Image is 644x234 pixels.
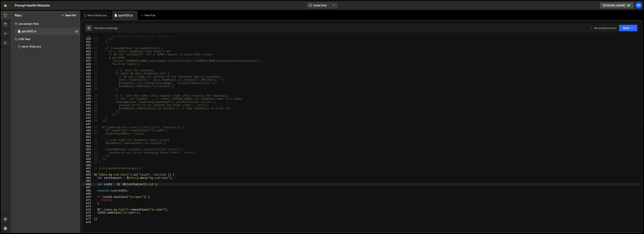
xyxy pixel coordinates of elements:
div: 449 [82,129,93,132]
div: 428 [82,63,93,66]
div: 453 [82,142,93,145]
div: 478 [82,221,93,224]
div: 435 [82,85,93,88]
div: 434 [82,82,93,85]
button: New File [62,14,76,17]
div: 16625/45443.css [15,43,80,51]
div: 421 [82,40,93,44]
div: 458 [82,158,93,161]
div: 420 [82,37,93,41]
div: 474 [82,208,93,211]
div: 455 [82,148,93,151]
div: 450 [82,132,93,135]
div: 40 minutes ago [101,26,118,30]
div: 451 [82,135,93,139]
div: 475 [82,211,93,214]
div: 426 [82,56,93,60]
div: 429 [82,66,93,69]
div: 464 [82,177,93,180]
div: 423 [82,47,93,50]
div: retro-filter.css [87,13,107,17]
div: 424 [82,50,93,53]
div: 461 [82,167,93,170]
div: 422 [82,44,93,47]
div: 466 [82,183,93,186]
div: 438 [82,94,93,98]
div: 436 [82,88,93,91]
div: 465 [82,180,93,183]
div: 16625/45293.js [15,28,80,35]
div: 446 [82,120,93,123]
div: pps2025.js [118,13,133,17]
div: 460 [82,164,93,167]
div: 437 [82,91,93,94]
div: 427 [82,59,93,63]
div: 443 [82,110,93,113]
div: 462 [82,170,93,173]
div: 452 [82,139,93,142]
a: 🤙 [1,1,10,10]
div: 431 [82,72,93,75]
div: 471 [82,199,93,202]
div: 467 [82,186,93,189]
div: Prompt Health Website [15,3,50,8]
div: 440 [82,101,93,104]
div: 477 [82,218,93,221]
div: 445 [82,116,93,120]
div: 439 [82,97,93,101]
div: Javascript files [10,20,80,28]
div: 476 [82,214,93,218]
div: 470 [82,195,93,199]
div: 444 [82,113,93,117]
div: 442 [82,107,93,110]
div: retro-filter.css [22,45,41,48]
div: 433 [82,78,93,82]
div: 430 [82,69,93,72]
a: [DOMAIN_NAME] [600,2,634,9]
div: pps2025.js [22,30,36,33]
div: 447 [82,123,93,126]
div: 469 [82,192,93,195]
div: 459 [82,161,93,164]
div: 473 [82,205,93,208]
div: 432 [82,75,93,79]
div: New File [141,13,157,17]
button: Code Only [306,2,338,9]
div: Saved [94,26,118,30]
div: 454 [82,145,93,148]
div: 468 [82,189,93,192]
h2: Files [15,13,22,17]
button: Save [619,25,637,31]
div: Dev and prod in sync [591,26,617,30]
div: 448 [82,126,93,129]
a: Pr [635,2,642,9]
div: 425 [82,53,93,56]
div: 457 [82,154,93,158]
div: CSS files [10,35,80,43]
div: 463 [82,173,93,177]
span: 0 [18,30,20,33]
div: 456 [82,151,93,154]
div: 441 [82,104,93,107]
div: 472 [82,202,93,205]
